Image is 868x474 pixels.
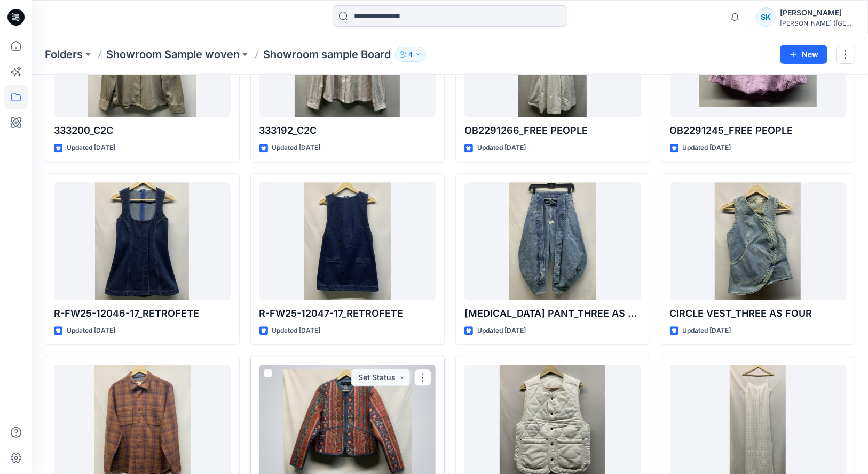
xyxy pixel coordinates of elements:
p: Updated [DATE] [67,142,115,154]
a: R-FW25-12047-17_RETROFETE [259,182,436,300]
a: R-FW25-12046-17_RETROFETE [54,182,231,300]
p: Showroom sample Board [263,47,391,62]
p: 4 [408,49,413,60]
a: Showroom Sample woven [106,47,240,62]
p: Updated [DATE] [683,142,731,154]
p: Updated [DATE] [477,325,526,336]
p: 333192_C2C [259,123,436,138]
p: Updated [DATE] [67,325,115,336]
p: OB2291245_FREE PEOPLE [670,123,847,138]
a: CIRCLE VEST_THREE AS FOUR [670,182,847,300]
p: CIRCLE VEST_THREE AS FOUR [670,306,847,321]
p: Updated [DATE] [272,325,321,336]
p: Updated [DATE] [683,325,731,336]
div: SK [756,7,776,27]
a: TOBI PANT_THREE AS FOUR [464,182,641,300]
div: [PERSON_NAME] ([GEOGRAPHIC_DATA]) Exp... [780,19,855,27]
p: [MEDICAL_DATA] PANT_THREE AS FOUR [464,306,641,321]
p: Updated [DATE] [477,142,526,154]
p: R-FW25-12047-17_RETROFETE [259,306,436,321]
p: R-FW25-12046-17_RETROFETE [54,306,231,321]
a: Folders [45,47,83,62]
p: Updated [DATE] [272,142,321,154]
p: 333200_C2C [54,123,231,138]
div: [PERSON_NAME] [780,6,855,19]
button: 4 [395,47,426,62]
button: New [780,45,827,64]
p: OB2291266_FREE PEOPLE [464,123,641,138]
